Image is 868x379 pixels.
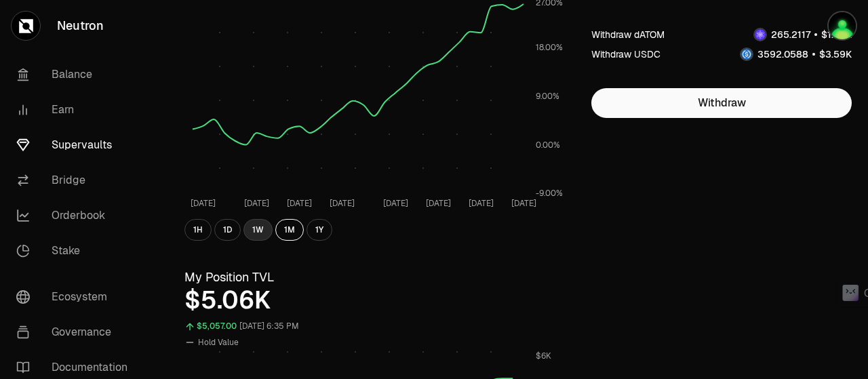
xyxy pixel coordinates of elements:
tspan: [DATE] [330,198,355,209]
tspan: [DATE] [426,198,451,209]
a: Governance [5,315,146,350]
a: Ecosystem [5,279,146,315]
tspan: -9.00% [536,188,563,199]
button: 1Y [307,219,332,241]
img: USDC Logo [741,49,752,60]
img: Kycka wallet [827,11,857,41]
button: 1M [275,219,304,241]
div: $5.06K [184,287,564,314]
a: Orderbook [5,198,146,233]
tspan: [DATE] [469,198,494,209]
button: Withdraw [591,88,852,118]
span: Hold Value [198,337,239,348]
tspan: $6K [536,351,551,361]
button: 1H [184,219,212,241]
a: Bridge [5,163,146,198]
tspan: [DATE] [383,198,408,209]
a: Balance [5,57,146,92]
h3: My Position TVL [184,268,564,287]
div: $5,057.00 [197,319,237,334]
img: dATOM Logo [755,29,766,40]
tspan: [DATE] [191,198,216,209]
tspan: 18.00% [536,42,563,53]
tspan: 9.00% [536,91,559,102]
button: 1W [243,219,273,241]
button: 1D [214,219,241,241]
tspan: 0.00% [536,140,560,151]
div: [DATE] 6:35 PM [239,319,299,334]
div: Withdraw dATOM [591,28,665,41]
tspan: [DATE] [511,198,536,209]
tspan: [DATE] [244,198,269,209]
a: Supervaults [5,127,146,163]
a: Earn [5,92,146,127]
tspan: [DATE] [287,198,312,209]
a: Stake [5,233,146,268]
div: Withdraw USDC [591,47,660,61]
